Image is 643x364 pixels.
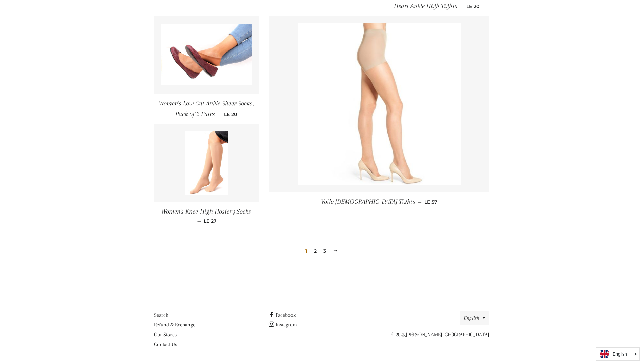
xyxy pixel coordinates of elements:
[321,198,415,205] span: Voile [DEMOGRAPHIC_DATA] Tights
[460,3,464,9] span: —
[311,246,319,256] a: 2
[224,111,237,117] span: LE 20
[321,246,329,256] a: 3
[154,202,259,230] a: Women's Knee-High Hosiery Socks — LE 27
[406,331,489,338] a: [PERSON_NAME] [GEOGRAPHIC_DATA]
[384,330,489,339] p: © 2025,
[394,2,457,10] span: Heart Ankle High Tights
[460,311,489,325] button: English
[269,312,296,318] a: Facebook
[269,192,489,211] a: Voile [DEMOGRAPHIC_DATA] Tights — LE 57
[303,246,310,256] span: 1
[269,322,297,328] a: Instagram
[600,350,636,358] a: English
[154,94,259,124] a: Women's Low Cut Ankle Sheer Socks, Pack of 2 Pairs — LE 20
[418,199,422,205] span: —
[424,199,437,205] span: LE 57
[612,352,627,356] i: English
[154,341,177,347] a: Contact Us
[161,208,251,215] span: Women's Knee-High Hosiery Socks
[204,218,217,224] span: LE 27
[197,218,201,224] span: —
[218,111,221,117] span: —
[466,3,479,9] span: LE 20
[159,100,254,118] span: Women's Low Cut Ankle Sheer Socks, Pack of 2 Pairs
[154,312,168,318] a: Search
[154,331,177,338] a: Our Stores
[154,322,195,328] a: Refund & Exchange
